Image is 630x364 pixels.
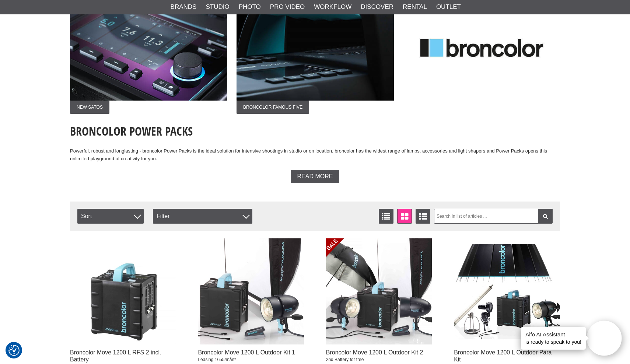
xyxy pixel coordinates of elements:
[416,209,430,224] a: Extended list
[70,123,560,139] h1: broncolor Power Packs
[70,349,161,363] a: Broncolor Move 1200 L RFS 2 incl. Battery
[403,5,560,101] img: Ad:003 ban-broncolor-logga.jpg
[361,2,393,12] a: Discover
[397,209,412,224] a: Window
[379,209,393,224] a: List
[198,238,304,344] img: Broncolor Move 1200 L Outdoor Kit 1
[521,327,586,350] div: is ready to speak to you!
[525,330,581,338] h4: Aifo AI Assistant
[237,5,394,114] a: Ad:002 ban-bron-pp-002.jpgBroncolor Famous Five
[454,349,552,363] a: Broncolor Move 1200 L Outdoor Para Kit
[326,349,423,356] a: Broncolor Move 1200 L Outdoor Kit 2
[70,5,227,114] a: Ad:001 ban-bron-pp-001.jpgNew Satos
[206,2,229,12] a: Studio
[454,238,560,344] img: Broncolor Move 1200 L Outdoor Para Kit
[403,2,427,12] a: Rental
[326,238,432,344] img: Broncolor Move 1200 L Outdoor Kit 2
[70,238,176,344] img: Broncolor Move 1200 L RFS 2 incl. Battery
[198,349,295,356] a: Broncolor Move 1200 L Outdoor Kit 1
[538,209,553,224] a: Filter
[314,2,351,12] a: Workflow
[70,147,560,163] p: Powerful, robust and longlasting - broncolor Power Packs is the ideal solution for intensive shoo...
[239,2,261,12] a: Photo
[8,345,20,356] img: Revisit consent button
[8,344,20,357] button: Consent Preferences
[326,357,364,362] span: 2nd Battery for free
[77,209,144,224] span: Sort
[270,2,305,12] a: Pro Video
[70,5,227,101] img: Ad:001 ban-bron-pp-001.jpg
[171,2,197,12] a: Brands
[434,209,553,224] input: Search in list of articles ...
[198,357,236,362] span: Leasing 1655/mån*
[153,209,252,224] div: Filter
[297,173,333,180] span: Read more
[436,2,461,12] a: Outlet
[237,101,309,114] span: Broncolor Famous Five
[70,101,109,114] span: New Satos
[237,5,394,101] img: Ad:002 ban-bron-pp-002.jpg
